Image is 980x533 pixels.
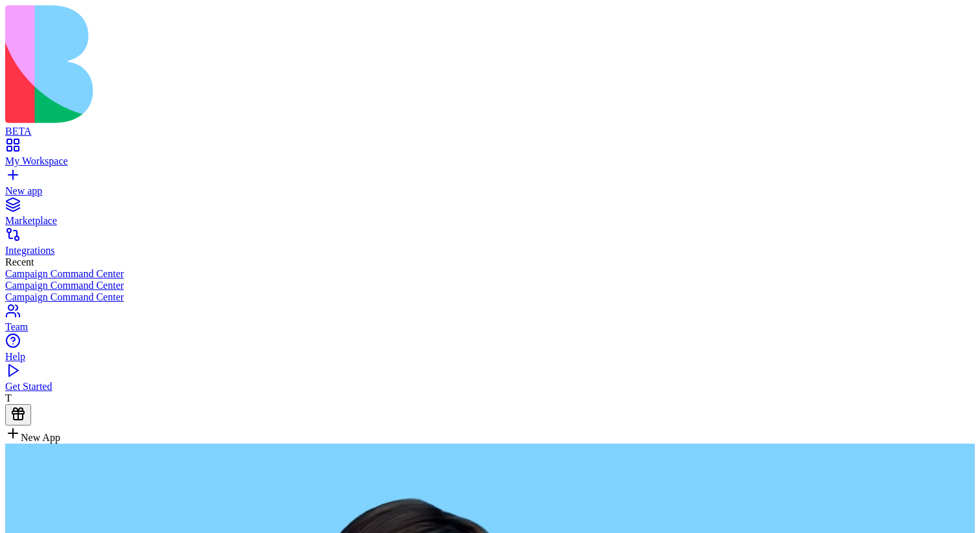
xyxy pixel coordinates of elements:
div: Get Started [5,381,975,392]
div: New app [5,185,975,197]
a: Campaign Command Center [5,268,975,280]
span: T [5,392,12,403]
a: Marketplace [5,203,975,227]
div: Marketplace [5,215,975,227]
span: New App [21,432,60,443]
div: Team [5,321,975,333]
a: Help [5,339,975,363]
a: My Workspace [5,144,975,167]
a: Campaign Command Center [5,280,975,291]
a: BETA [5,114,975,137]
a: Campaign Command Center [5,291,975,303]
img: logo [5,5,526,123]
a: Get Started [5,369,975,392]
div: My Workspace [5,155,975,167]
div: Integrations [5,245,975,256]
div: BETA [5,126,975,137]
span: Recent [5,256,34,267]
div: Help [5,351,975,363]
a: New app [5,174,975,197]
a: Integrations [5,233,975,256]
a: Team [5,310,975,333]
